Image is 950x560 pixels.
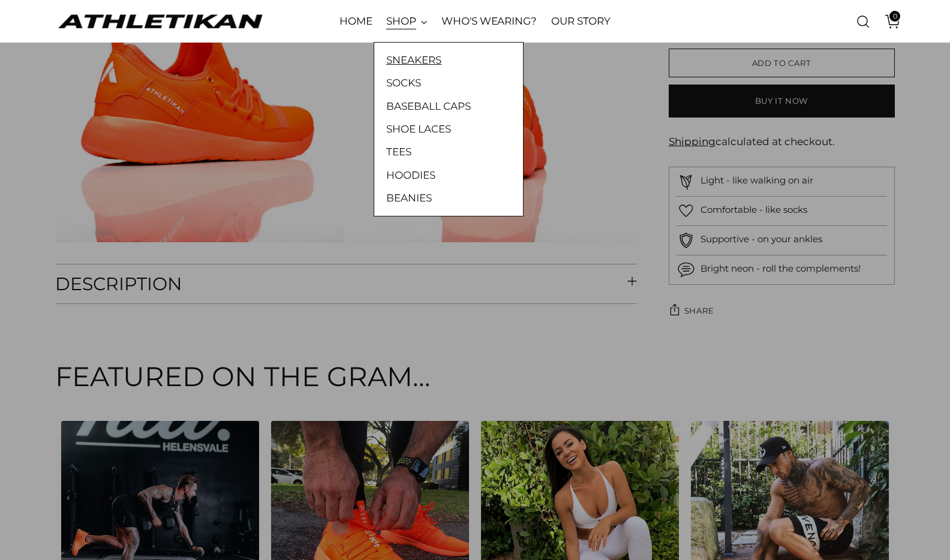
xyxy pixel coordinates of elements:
[851,10,875,34] a: Open search modal
[441,8,537,35] a: WHO'S WEARING?
[876,10,900,34] a: Open cart modal
[339,8,372,35] a: HOME
[889,11,900,22] span: 0
[386,8,427,35] a: SHOP
[551,8,611,35] a: OUR STORY
[55,12,265,31] a: ATHLETIKAN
